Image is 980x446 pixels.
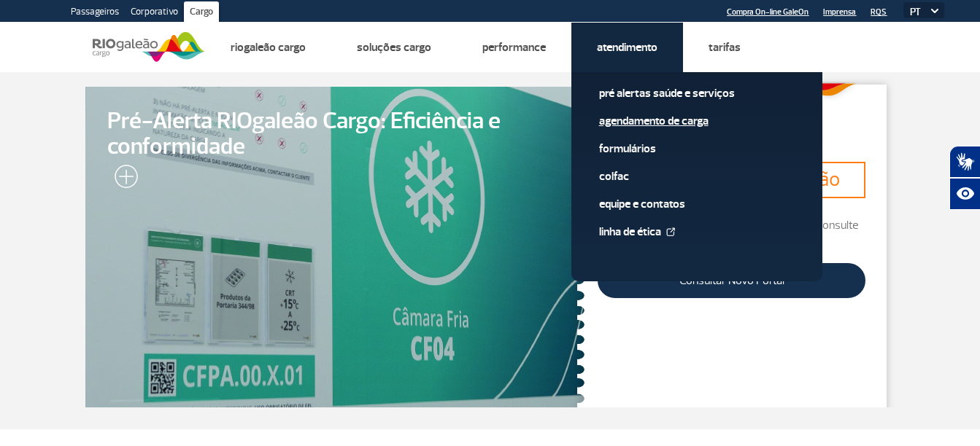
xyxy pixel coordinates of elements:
a: Compra On-line GaleOn [727,7,809,17]
img: leia-mais [107,165,138,194]
span: Pré-Alerta RIOgaleão Cargo: Eficiência e conformidade [107,109,563,160]
a: Linha de Ética [599,224,795,240]
a: Soluções Cargo [357,40,431,55]
button: Abrir recursos assistivos. [949,178,980,210]
a: Riogaleão Cargo [231,40,306,55]
a: Cargo [184,1,219,25]
a: Corporativo [125,1,184,25]
button: Abrir tradutor de língua de sinais. [949,146,980,178]
a: Performance [482,40,546,55]
a: Imprensa [823,7,856,17]
a: RQS [871,7,887,17]
div: Plugin de acessibilidade da Hand Talk. [949,146,980,210]
a: Tarifas [709,40,741,55]
a: Pré alertas Saúde e Serviços [599,85,795,101]
a: Atendimento [597,40,657,55]
a: Passageiros [65,1,125,25]
a: Equipe e Contatos [599,196,795,212]
img: External Link Icon [666,227,675,236]
a: Colfac [599,168,795,184]
a: Pré-Alerta RIOgaleão Cargo: Eficiência e conformidade [85,87,584,407]
a: Agendamento de Carga [599,113,795,129]
a: Formulários [599,141,795,157]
